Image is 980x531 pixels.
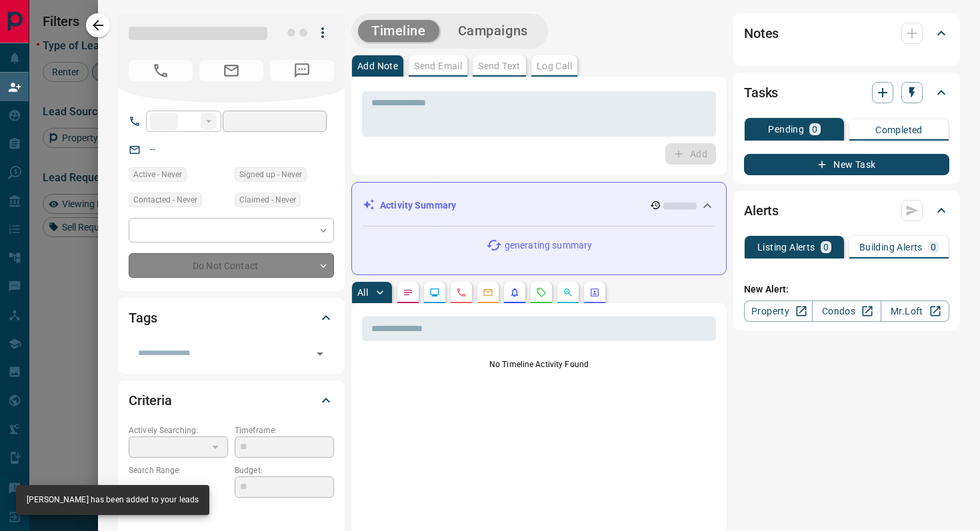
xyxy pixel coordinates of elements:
p: Areas Searched: [129,505,334,517]
div: Alerts [744,195,949,227]
div: Tags [129,302,334,334]
button: Open [311,344,329,363]
div: Do Not Contact [129,253,334,278]
span: No Number [129,60,193,81]
div: Tasks [744,77,949,109]
svg: Notes [403,287,413,298]
h2: Alerts [744,200,779,221]
p: Search Range: [129,464,228,476]
svg: Agent Actions [589,287,600,298]
div: Activity Summary [363,193,715,218]
span: No Email [199,60,263,81]
p: Listing Alerts [757,243,815,252]
p: 0 [823,243,829,252]
a: -- [150,144,155,155]
span: Contacted - Never [133,193,197,207]
svg: Emails [483,287,493,298]
p: No Timeline Activity Found [362,358,716,370]
p: New Alert: [744,282,949,296]
svg: Requests [536,287,547,298]
h2: Notes [744,23,779,44]
h2: Criteria [129,390,172,411]
a: Condos [812,300,881,322]
h2: Tasks [744,82,778,103]
p: Actively Searching: [129,424,228,436]
p: All [357,288,368,297]
svg: Listing Alerts [509,287,520,298]
p: generating summary [505,239,592,253]
svg: Opportunities [563,287,573,298]
button: Campaigns [445,20,541,42]
p: 0 [812,125,817,134]
p: Completed [875,125,923,135]
span: Claimed - Never [239,193,296,207]
button: Timeline [358,20,439,42]
a: Property [744,300,813,322]
button: New Task [744,154,949,175]
svg: Lead Browsing Activity [429,287,440,298]
p: Timeframe: [235,424,334,436]
p: 0 [931,243,936,252]
div: [PERSON_NAME] has been added to your leads [27,489,199,511]
a: Mr.Loft [881,300,949,322]
div: Criteria [129,384,334,416]
p: -- - -- [129,476,228,498]
p: Building Alerts [859,243,923,252]
p: Add Note [357,61,398,71]
p: Budget: [235,464,334,476]
span: Signed up - Never [239,168,302,181]
span: Active - Never [133,168,182,181]
p: Pending [768,125,804,134]
h2: Tags [129,307,157,328]
div: Notes [744,17,949,49]
svg: Calls [456,287,467,298]
span: No Number [270,60,334,81]
p: Activity Summary [380,199,456,213]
